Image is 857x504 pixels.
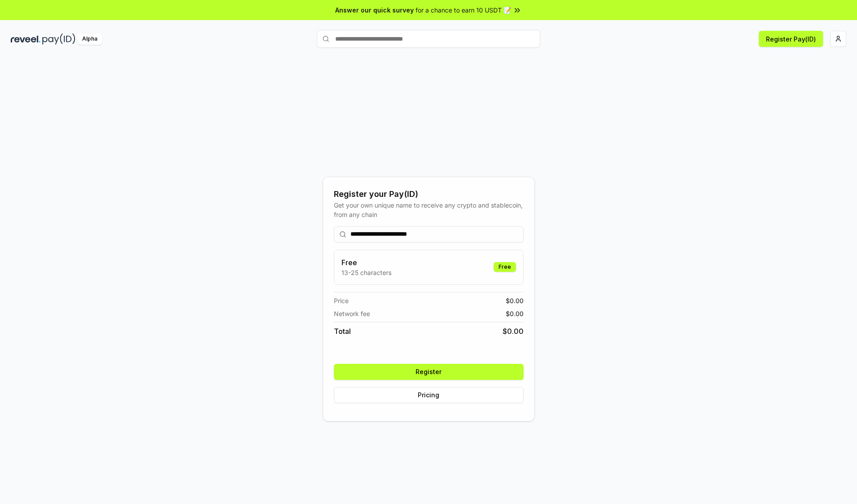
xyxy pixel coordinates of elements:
[416,5,511,15] span: for a chance to earn 10 USDT 📝
[11,33,41,45] img: reveel_dark
[341,268,391,277] p: 13-25 characters
[334,188,524,200] div: Register your Pay(ID)
[334,309,370,318] span: Network fee
[503,326,524,337] span: $ 0.00
[334,326,351,337] span: Total
[506,309,524,318] span: $ 0.00
[42,33,75,45] img: pay_id
[759,31,823,47] button: Register Pay(ID)
[334,296,349,305] span: Price
[341,257,391,268] h3: Free
[334,200,524,219] div: Get your own unique name to receive any crypto and stablecoin, from any chain
[335,5,414,15] span: Answer our quick survey
[334,387,524,403] button: Pricing
[334,364,524,380] button: Register
[506,296,524,305] span: $ 0.00
[77,33,102,45] div: Alpha
[494,262,516,272] div: Free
